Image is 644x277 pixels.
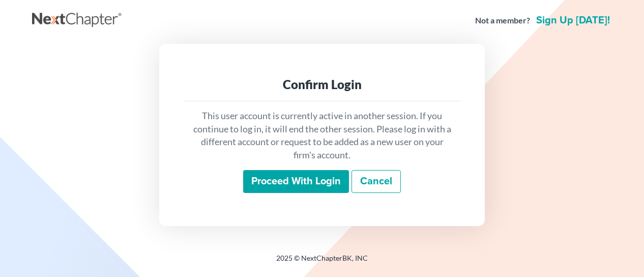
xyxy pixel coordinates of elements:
div: Confirm Login [192,76,452,93]
strong: Not a member? [475,15,530,26]
a: Sign up [DATE]! [534,15,612,25]
p: This user account is currently active in another session. If you continue to log in, it will end ... [192,109,452,162]
a: Cancel [352,170,401,193]
div: 2025 © NextChapterBK, INC [32,253,612,271]
input: Proceed with login [243,170,349,193]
